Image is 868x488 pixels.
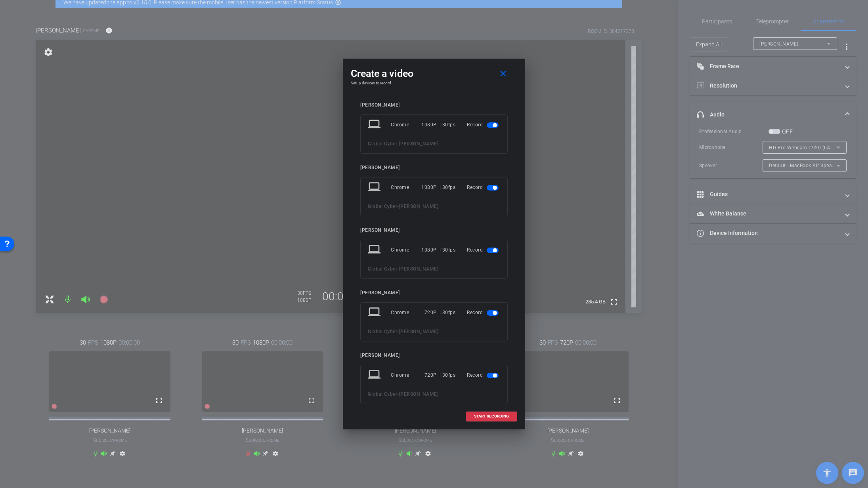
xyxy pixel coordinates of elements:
[351,81,517,86] h4: Setup devices to record
[397,391,399,397] span: -
[368,329,397,334] span: Global Cyber
[368,180,382,194] mat-icon: laptop
[391,118,421,132] div: Chrome
[360,290,508,296] div: [PERSON_NAME]
[368,391,397,397] span: Global Cyber
[467,243,500,257] div: Record
[360,102,508,108] div: [PERSON_NAME]
[368,305,382,320] mat-icon: laptop
[399,266,439,272] span: [PERSON_NAME]
[399,329,439,334] span: [PERSON_NAME]
[391,180,421,194] div: Chrome
[421,118,455,132] div: 1080P | 30fps
[399,141,439,147] span: [PERSON_NAME]
[467,180,500,194] div: Record
[474,414,509,418] span: START RECORDING
[498,69,508,79] mat-icon: close
[368,204,397,209] span: Global Cyber
[368,266,397,272] span: Global Cyber
[424,368,456,382] div: 720P | 30fps
[391,368,424,382] div: Chrome
[368,118,382,132] mat-icon: laptop
[391,243,421,257] div: Chrome
[399,391,439,397] span: [PERSON_NAME]
[360,353,508,358] div: [PERSON_NAME]
[397,141,399,147] span: -
[421,180,455,194] div: 1080P | 30fps
[368,141,397,147] span: Global Cyber
[391,305,424,320] div: Chrome
[466,412,517,421] button: START RECORDING
[397,329,399,334] span: -
[397,204,399,209] span: -
[421,243,455,257] div: 1080P | 30fps
[467,368,500,382] div: Record
[351,67,517,81] div: Create a video
[424,305,456,320] div: 720P | 30fps
[368,243,382,257] mat-icon: laptop
[360,165,508,171] div: [PERSON_NAME]
[360,227,508,233] div: [PERSON_NAME]
[368,368,382,382] mat-icon: laptop
[467,118,500,132] div: Record
[467,305,500,320] div: Record
[397,266,399,272] span: -
[399,204,439,209] span: [PERSON_NAME]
